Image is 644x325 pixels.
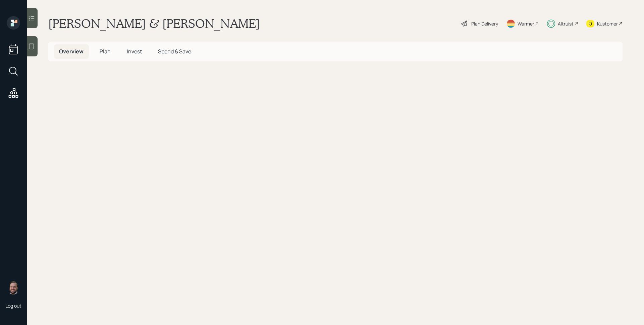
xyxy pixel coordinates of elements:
[59,48,84,55] span: Overview
[48,16,260,31] h1: [PERSON_NAME] & [PERSON_NAME]
[597,20,618,27] div: Kustomer
[471,20,498,27] div: Plan Delivery
[158,48,191,55] span: Spend & Save
[7,281,20,294] img: james-distasi-headshot.png
[518,20,534,27] div: Warmer
[127,48,142,55] span: Invest
[558,20,574,27] div: Altruist
[5,303,21,309] div: Log out
[100,48,111,55] span: Plan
